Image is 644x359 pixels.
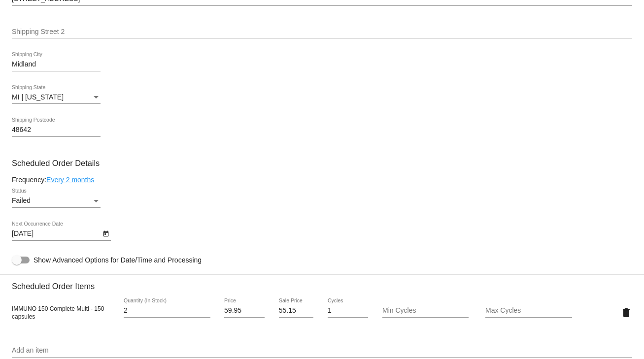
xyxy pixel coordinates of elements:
[224,307,265,315] input: Price
[12,94,101,101] mat-select: Shipping State
[12,159,632,168] h3: Scheduled Order Details
[46,176,94,184] a: Every 2 months
[12,176,632,184] div: Frequency:
[382,307,469,315] input: Min Cycles
[12,305,104,320] span: IMMUNO 150 Complete Multi - 150 capsules
[12,93,64,101] span: MI | [US_STATE]
[34,255,202,265] span: Show Advanced Options for Date/Time and Processing
[101,228,111,238] button: Open calendar
[12,28,632,36] input: Shipping Street 2
[279,307,314,315] input: Sale Price
[12,274,632,291] h3: Scheduled Order Items
[12,197,101,205] mat-select: Status
[12,126,101,134] input: Shipping Postcode
[12,196,31,204] span: Failed
[12,347,632,355] input: Add an item
[124,307,210,315] input: Quantity (In Stock)
[328,307,368,315] input: Cycles
[12,61,101,68] input: Shipping City
[12,230,101,238] input: Next Occurrence Date
[485,307,572,315] input: Max Cycles
[620,307,632,319] mat-icon: delete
